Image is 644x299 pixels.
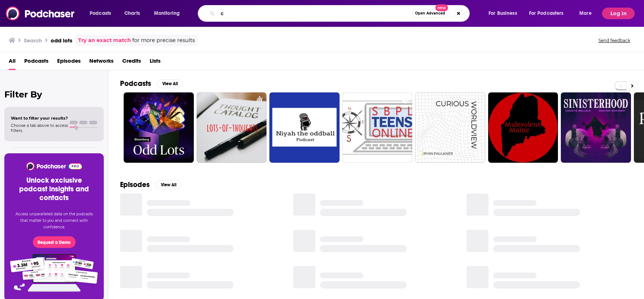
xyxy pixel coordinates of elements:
[150,55,161,70] a: Lists
[489,8,517,18] span: For Business
[90,8,111,18] span: Podcasts
[218,8,412,19] input: Search podcasts, credits, & more...
[24,37,42,44] h3: Search
[579,8,592,18] span: More
[155,180,182,189] button: View All
[205,5,477,22] div: Search podcasts, credits, & more...
[78,36,131,45] a: Try an exact match
[11,123,68,133] span: Choose a tab above to access filters.
[435,4,448,11] span: New
[51,37,72,44] h3: odd lots
[26,162,82,170] img: Podchaser - Follow, Share and Rate Podcasts
[122,55,141,70] a: Credits
[524,8,574,19] button: open menu
[574,8,601,19] button: open menu
[120,79,183,88] a: PodcastsView All
[157,79,183,88] button: View All
[8,254,101,292] img: Pro Features
[85,8,120,19] button: open menu
[120,79,151,88] h2: Podcasts
[24,55,48,70] a: Podcasts
[13,211,95,231] p: Access unparalleled data on the podcasts that matter to you and connect with confidence.
[89,55,114,70] a: Networks
[13,176,95,202] h3: Unlock exclusive podcast insights and contacts
[57,55,81,70] a: Episodes
[9,55,16,70] a: All
[33,236,76,248] button: Request a Demo
[11,116,68,121] span: Want to filter your results?
[124,8,140,18] span: Charts
[412,9,448,18] button: Open AdvancedNew
[602,8,635,19] button: Log In
[529,8,564,18] span: For Podcasters
[149,8,189,19] button: open menu
[483,8,526,19] button: open menu
[154,8,180,18] span: Monitoring
[120,180,150,189] h2: Episodes
[6,7,75,20] img: Podchaser - Follow, Share and Rate Podcasts
[596,37,632,43] button: Send feedback
[120,180,182,189] a: EpisodesView All
[132,36,195,45] span: for more precise results
[120,8,144,19] a: Charts
[4,89,104,100] h2: Filter By
[415,12,445,15] span: Open Advanced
